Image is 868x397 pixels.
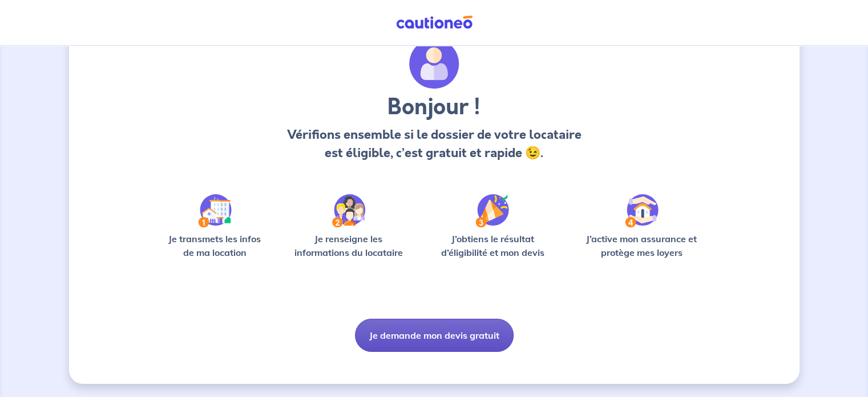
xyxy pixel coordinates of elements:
img: archivate [409,39,459,89]
p: J’obtiens le résultat d’éligibilité et mon devis [428,232,557,259]
p: J’active mon assurance et protège mes loyers [575,232,708,259]
button: Je demande mon devis gratuit [355,319,514,352]
img: /static/bfff1cf634d835d9112899e6a3df1a5d/Step-4.svg [625,194,659,227]
img: /static/90a569abe86eec82015bcaae536bd8e6/Step-1.svg [198,194,232,227]
img: /static/f3e743aab9439237c3e2196e4328bba9/Step-3.svg [475,194,509,227]
img: Cautioneo [391,15,477,30]
p: Vérifions ensemble si le dossier de votre locataire est éligible, c’est gratuit et rapide 😉. [284,126,584,162]
img: /static/c0a346edaed446bb123850d2d04ad552/Step-2.svg [332,194,365,227]
p: Je transmets les infos de ma location [160,232,269,259]
h3: Bonjour ! [284,94,584,121]
p: Je renseigne les informations du locataire [288,232,410,259]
